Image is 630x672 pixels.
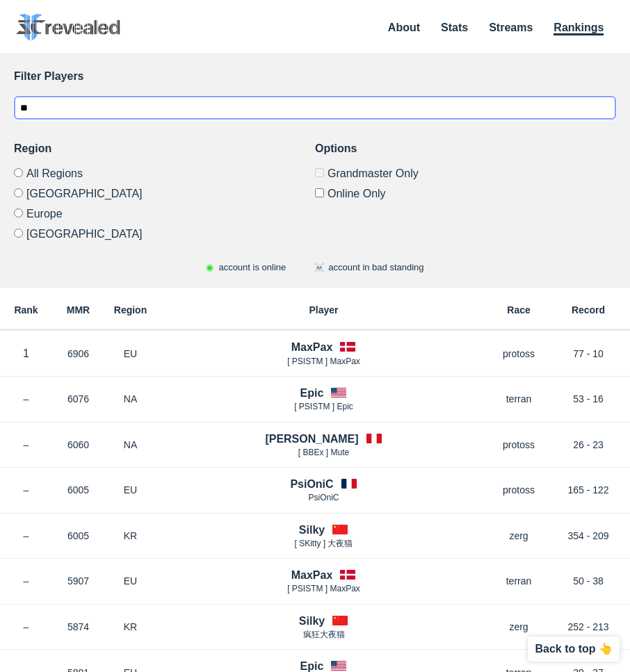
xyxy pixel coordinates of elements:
a: Streams [489,22,533,33]
label: All Regions [14,168,315,183]
h4: [PERSON_NAME] [265,431,358,447]
p: NA [104,392,156,406]
p: 6906 [52,347,104,361]
label: Only show accounts currently laddering [315,183,616,199]
span: [ PSISTM ] MaxPax [287,357,360,366]
span: [ PSISTM ] MaxPax [287,584,360,593]
h4: Silky [299,613,325,629]
p: account is online [206,261,286,274]
p: protoss [491,438,547,452]
p: 5874 [52,620,104,634]
p: 77 - 10 [547,347,630,361]
p: EU [104,574,156,588]
h3: Region [14,140,315,157]
a: About [388,22,420,33]
p: 165 - 122 [547,483,630,497]
h6: Race [491,305,547,315]
span: 疯狂大夜猫 [303,630,345,639]
h4: Silky [299,522,325,538]
p: 6060 [52,438,104,452]
p: protoss [491,483,547,497]
h3: Options [315,140,616,157]
input: Online Only [315,188,324,197]
p: 354 - 209 [547,529,630,543]
p: KR [104,529,156,543]
p: 50 - 38 [547,574,630,588]
p: Back to top 👆 [535,644,613,655]
span: ◉ [206,262,213,272]
p: 6005 [52,483,104,497]
span: [ PSISTM ] Epic [294,402,353,411]
input: [GEOGRAPHIC_DATA] [14,229,23,238]
input: [GEOGRAPHIC_DATA] [14,188,23,197]
h3: Filter Players [14,68,616,85]
input: Grandmaster Only [315,168,324,177]
h4: PsiOniC [290,476,333,492]
h6: MMR [52,305,104,315]
h6: Player [156,305,491,315]
p: 6076 [52,392,104,406]
p: terran [491,392,547,406]
label: Only Show accounts currently in Grandmaster [315,168,616,183]
p: protoss [491,347,547,361]
p: 53 - 16 [547,392,630,406]
h6: Record [547,305,630,315]
h4: Epic [300,385,324,401]
p: 5907 [52,574,104,588]
label: Europe [14,203,315,223]
span: [ SKitty ] 大夜猫 [294,539,353,548]
label: [GEOGRAPHIC_DATA] [14,183,315,203]
p: EU [104,347,156,361]
p: terran [491,574,547,588]
h4: MaxPax [291,567,333,583]
input: Europe [14,208,23,218]
span: PsiOniC [308,493,339,502]
p: 26 - 23 [547,438,630,452]
a: Stats [441,22,468,33]
p: zerg [491,620,547,634]
p: NA [104,438,156,452]
span: [ BBEx ] Mute [298,448,349,457]
p: 252 - 213 [547,620,630,634]
h4: MaxPax [291,339,333,355]
label: [GEOGRAPHIC_DATA] [14,223,315,240]
img: SC2 Revealed [16,14,120,41]
p: zerg [491,529,547,543]
p: EU [104,483,156,497]
a: Rankings [554,22,604,35]
p: KR [104,620,156,634]
input: All Regions [14,168,23,177]
h6: Region [104,305,156,315]
p: 6005 [52,529,104,543]
p: account in bad standing [314,261,423,274]
span: ☠️ [314,262,325,272]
